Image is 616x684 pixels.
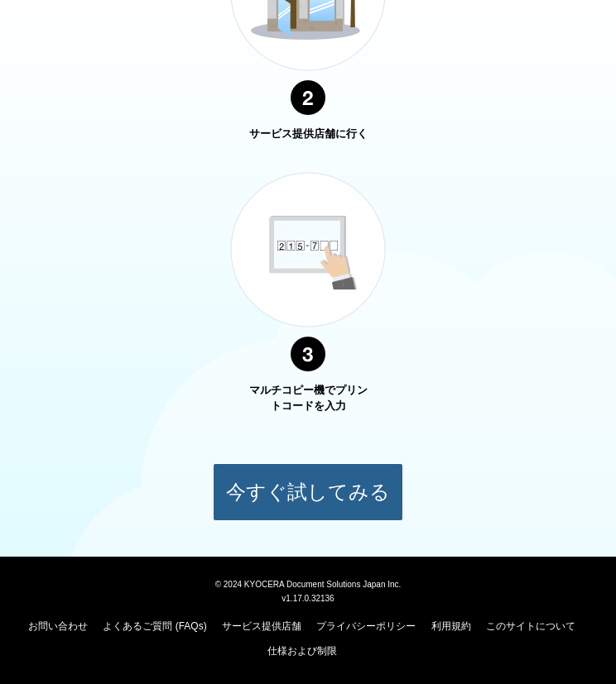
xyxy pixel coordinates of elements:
span: © 2024 KYOCERA Document Solutions Japan Inc. [215,578,402,589]
a: 仕様および制限 [267,645,337,657]
p: マルチコピー機でプリントコードを入力 [246,383,370,414]
p: サービス提供店舗に行く [246,127,370,142]
span: v1.17.0.32136 [282,593,334,603]
a: このサイトについて [486,620,575,632]
a: プライバシーポリシー [316,620,416,632]
a: 利用規約 [431,620,471,632]
button: 今すぐ試してみる [213,463,403,521]
a: よくあるご質問 (FAQs) [103,620,206,632]
a: お問い合わせ [28,620,88,632]
a: サービス提供店舗 [222,620,301,632]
